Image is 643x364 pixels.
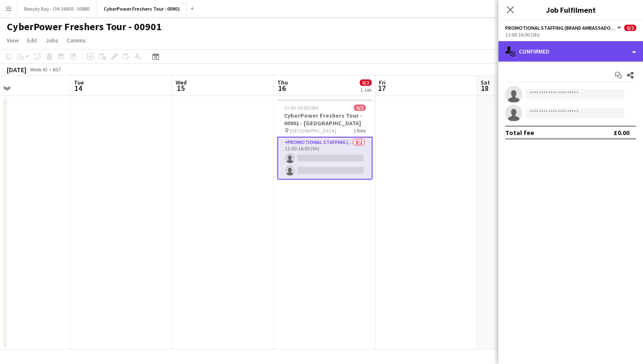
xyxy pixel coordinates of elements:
[290,127,336,134] span: [GEOGRAPHIC_DATA]
[24,35,40,46] a: Edit
[353,127,366,134] span: 1 Role
[74,79,84,86] span: Tue
[277,137,373,180] app-card-role: Promotional Staffing (Brand Ambassadors)0/211:00-16:00 (5h)
[498,4,643,15] h3: Job Fulfilment
[73,83,84,93] span: 14
[360,87,371,93] div: 1 Job
[7,65,26,74] div: [DATE]
[505,25,623,31] button: Promotional Staffing (Brand Ambassadors)
[624,25,636,31] span: 0/2
[481,79,490,86] span: Sat
[27,37,37,44] span: Edit
[284,104,319,111] span: 11:00-16:00 (5h)
[28,66,49,73] span: Week 42
[7,20,162,33] h1: CyberPower Freshers Tour - 00901
[174,83,187,93] span: 15
[67,37,86,44] span: Comms
[479,83,490,93] span: 18
[378,83,386,93] span: 17
[176,79,187,86] span: Wed
[53,66,61,73] div: BST
[277,112,373,127] h3: CyberPower Freshers Tour - 00901 - [GEOGRAPHIC_DATA]
[505,25,616,31] span: Promotional Staffing (Brand Ambassadors)
[360,79,372,86] span: 0/2
[3,35,22,46] a: View
[63,35,89,46] a: Comms
[379,79,386,86] span: Fri
[505,31,636,38] div: 11:00-16:00 (5h)
[354,104,366,111] span: 0/2
[17,0,97,17] button: Beauty Bay - ON 16405 - 00880
[505,128,534,137] div: Total fee
[97,0,187,17] button: CyberPower Freshers Tour - 00901
[498,41,643,62] div: Confirmed
[277,79,288,86] span: Thu
[7,37,19,44] span: View
[614,128,629,137] div: £0.00
[277,99,373,180] app-job-card: 11:00-16:00 (5h)0/2CyberPower Freshers Tour - 00901 - [GEOGRAPHIC_DATA] [GEOGRAPHIC_DATA]1 RolePr...
[46,37,58,44] span: Jobs
[276,83,288,93] span: 16
[42,35,62,46] a: Jobs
